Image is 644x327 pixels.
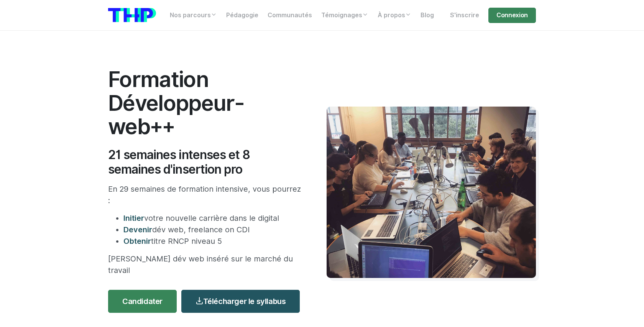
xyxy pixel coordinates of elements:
p: [PERSON_NAME] dév web inséré sur le marché du travail [108,253,304,276]
img: logo [108,8,156,22]
a: Télécharger le syllabus [181,290,300,313]
span: Devenir [123,225,152,234]
img: Travail [327,107,536,278]
span: Initier [123,214,144,223]
li: votre nouvelle carrière dans le digital [123,212,304,224]
li: dév web, freelance on CDI [123,224,304,235]
li: titre RNCP niveau 5 [123,235,304,247]
a: Nos parcours [165,8,222,23]
a: À propos [373,8,416,23]
a: Témoignages [317,8,373,23]
a: S'inscrire [445,8,484,23]
h1: Formation Développeur-web++ [108,67,304,138]
a: Pédagogie [222,8,263,23]
a: Blog [416,8,439,23]
a: Communautés [263,8,317,23]
h2: 21 semaines intenses et 8 semaines d'insertion pro [108,148,304,177]
a: Candidater [108,290,177,313]
p: En 29 semaines de formation intensive, vous pourrez : [108,183,304,206]
span: Obtenir [123,237,151,246]
a: Connexion [488,8,536,23]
